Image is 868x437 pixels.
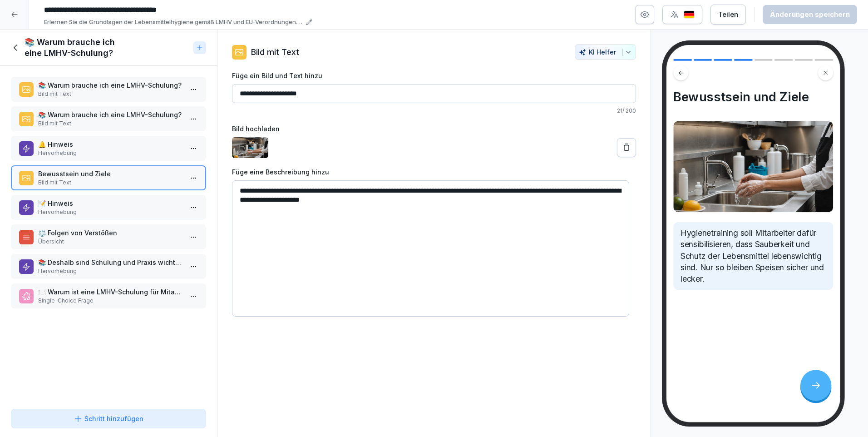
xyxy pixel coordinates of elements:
p: Hervorhebung [38,267,182,275]
div: 📚 Warum brauche ich eine LMHV-Schulung?Bild mit Text [11,106,206,131]
label: Bild hochladen [232,124,636,134]
p: 21 / 200 [232,107,636,115]
div: Bewusstsein und ZieleBild mit Text [11,165,206,190]
button: Schritt hinzufügen [11,409,206,428]
div: 🔔 HinweisHervorhebung [11,136,206,161]
div: Teilen [718,10,738,20]
label: Füge ein Bild und Text hinzu [232,71,636,80]
h1: 📚 Warum brauche ich eine LMHV-Schulung? [25,37,190,59]
div: Schritt hinzufügen [74,414,143,423]
p: 📚 Deshalb sind Schulung und Praxis wichtig: [38,258,182,267]
div: Änderungen speichern [770,10,850,20]
p: ⚖️ Folgen von Verstößen [38,228,182,238]
button: KI Helfer [575,44,636,60]
div: ⚖️ Folgen von VerstößenÜbersicht [11,224,206,249]
label: Füge eine Beschreibung hinzu [232,167,636,177]
p: 📚 Warum brauche ich eine LMHV-Schulung? [38,80,182,90]
p: Erlernen Sie die Grundlagen der Lebensmittelhygiene gemäß LMHV und EU-Verordnungen. Verstehen Sie... [44,18,303,27]
div: 📚 Deshalb sind Schulung und Praxis wichtig:Hervorhebung [11,254,206,279]
h4: Bewusstsein und Ziele [673,89,833,104]
div: 📚 Warum brauche ich eine LMHV-Schulung?Bild mit Text [11,77,206,102]
p: Single-Choice Frage [38,297,182,305]
p: Bild mit Text [251,46,299,58]
p: Bild mit Text [38,179,182,187]
p: 🔔 Hinweis [38,139,182,149]
p: 🍽️ Warum ist eine LMHV-Schulung für Mitarbeiter in der Gastronomie wichtig? [38,287,182,297]
img: jcau1p94rp4oktv3ujvsb43r.png [232,137,268,158]
p: 📚 Warum brauche ich eine LMHV-Schulung? [38,110,182,119]
button: Teilen [710,5,746,25]
img: de.svg [684,10,695,19]
p: Übersicht [38,238,182,246]
p: Bild mit Text [38,90,182,98]
div: KI Helfer [579,48,632,56]
button: Änderungen speichern [763,5,857,24]
p: Hervorhebung [38,208,182,216]
p: Bewusstsein und Ziele [38,169,182,179]
p: Hervorhebung [38,149,182,157]
p: Bild mit Text [38,119,182,128]
img: Bild und Text Vorschau [673,121,833,212]
div: 📝 HinweisHervorhebung [11,195,206,220]
p: 📝 Hinweis [38,199,182,208]
div: 🍽️ Warum ist eine LMHV-Schulung für Mitarbeiter in der Gastronomie wichtig?Single-Choice Frage [11,283,206,308]
p: Hygienetraining soll Mitarbeiter dafür sensibilisieren, dass Sauberkeit und Schutz der Lebensmitt... [681,228,826,285]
